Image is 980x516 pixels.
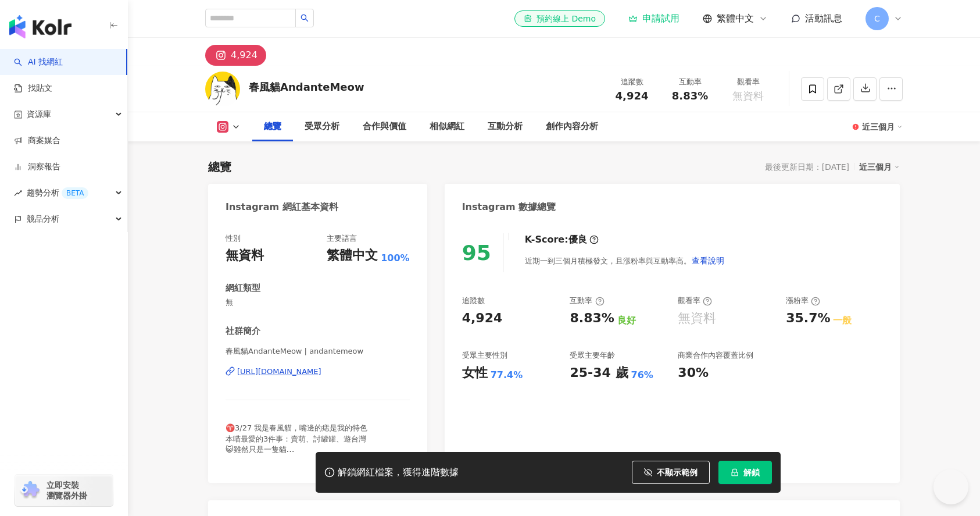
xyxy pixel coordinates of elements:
a: searchAI 找網紅 [14,56,63,68]
div: 總覽 [264,120,281,134]
div: 最後更新日期：[DATE] [765,162,849,172]
div: 77.4% [491,369,523,382]
span: lock [731,468,739,476]
span: 無資料 [732,90,764,102]
a: 預約線上 Demo [514,10,605,27]
span: ♈️3/27 我是春風貓，嘴邊的痣是我的特色 本喵最愛的3件事：賣萌、討罐罐、遊台灣 😺雖然只是一隻貓 但有著宣揚台灣的美好，讓全世界知道的遠大目標！ 發摟我，你就會發現... 我很可愛，讓你不... [226,424,409,506]
div: Instagram 網紅基本資料 [226,201,338,213]
div: 優良 [568,233,587,246]
span: 趨勢分析 [27,180,88,206]
a: chrome extension立即安裝 瀏覽器外掛 [15,475,113,506]
div: 漲粉率 [786,296,820,306]
div: 近三個月 [862,118,903,136]
span: 4,924 [616,90,649,102]
div: 25-34 歲 [570,364,628,382]
div: 商業合作內容覆蓋比例 [678,350,753,361]
div: 創作內容分析 [546,120,598,134]
div: BETA [62,187,88,199]
div: 8.83% [570,309,614,328]
div: 觀看率 [678,296,712,306]
div: 主要語言 [327,233,357,244]
div: 總覽 [208,159,231,175]
span: 繁體中文 [717,12,754,25]
div: 相似網紅 [430,120,464,134]
div: 互動率 [570,296,604,306]
div: 網紅類型 [226,282,260,294]
div: 76% [631,369,653,382]
span: 查看說明 [692,256,724,265]
div: 社群簡介 [226,325,260,337]
div: 近期一到三個月積極發文，且漲粉率與互動率高。 [525,249,725,272]
div: [URL][DOMAIN_NAME] [237,366,321,377]
a: 找貼文 [14,83,52,94]
span: 不顯示範例 [657,468,698,477]
span: 8.83% [672,90,708,102]
span: 春風貓AndanteMeow | andantemeow [226,346,410,357]
div: 無資料 [226,247,264,265]
div: 4,924 [231,47,257,63]
span: 無 [226,297,410,308]
div: 受眾主要年齡 [570,350,615,361]
div: 繁體中文 [327,247,378,265]
div: K-Score : [525,233,599,246]
div: Instagram 數據總覽 [462,201,556,213]
a: 商案媒合 [14,135,60,147]
button: 查看說明 [691,249,725,272]
div: 預約線上 Demo [524,13,596,24]
span: 資源庫 [27,101,51,127]
div: 4,924 [462,309,503,328]
span: 競品分析 [27,206,59,232]
a: 申請試用 [628,13,679,24]
div: 女性 [462,364,488,382]
button: 不顯示範例 [632,461,710,484]
div: 性別 [226,233,241,244]
div: 追蹤數 [462,296,485,306]
span: 活動訊息 [805,13,842,24]
button: 解鎖 [718,461,772,484]
div: 95 [462,241,491,265]
div: 追蹤數 [610,76,654,88]
span: 解鎖 [743,468,760,477]
div: 近三個月 [859,159,900,175]
img: KOL Avatar [205,72,240,106]
span: 立即安裝 瀏覽器外掛 [47,480,87,501]
a: 洞察報告 [14,161,60,173]
div: 一般 [833,314,852,327]
span: 100% [381,252,409,265]
div: 觀看率 [726,76,770,88]
div: 受眾主要性別 [462,350,507,361]
div: 35.7% [786,309,830,328]
a: [URL][DOMAIN_NAME] [226,366,410,377]
button: 4,924 [205,45,266,66]
div: 互動率 [668,76,712,88]
span: search [301,14,309,22]
div: 互動分析 [488,120,523,134]
div: 無資料 [678,309,716,328]
div: 春風貓AndanteMeow [249,80,364,94]
span: rise [14,189,22,197]
div: 解鎖網紅檔案，獲得進階數據 [338,467,459,479]
img: logo [9,15,71,38]
div: 受眾分析 [305,120,339,134]
img: chrome extension [19,481,41,500]
div: 30% [678,364,709,382]
span: C [874,12,880,25]
div: 良好 [617,314,636,327]
div: 合作與價值 [363,120,406,134]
